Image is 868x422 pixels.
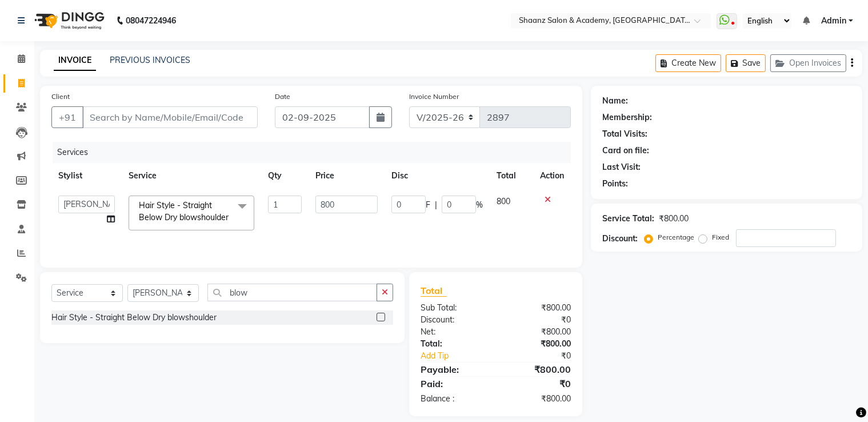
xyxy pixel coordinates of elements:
div: Discount: [412,314,496,326]
div: ₹800.00 [496,326,580,338]
div: ₹800.00 [496,393,580,405]
th: Service [122,163,261,189]
div: ₹800.00 [659,213,689,225]
span: F [426,199,430,211]
div: Balance : [412,393,496,405]
th: Stylist [51,163,122,189]
a: x [229,212,234,222]
div: Card on file: [602,145,649,157]
button: Create New [655,54,721,72]
div: Total Visits: [602,128,647,140]
div: Paid: [412,377,496,391]
div: ₹0 [496,314,580,326]
div: ₹800.00 [496,363,580,376]
label: Fixed [712,232,729,242]
div: Hair Style - Straight Below Dry blowshoulder [51,312,217,324]
input: Search by Name/Mobile/Email/Code [82,106,258,128]
div: ₹0 [496,377,580,391]
div: Name: [602,95,628,107]
div: Sub Total: [412,302,496,314]
th: Price [309,163,385,189]
th: Total [490,163,533,189]
img: logo [29,5,107,37]
span: Admin [821,15,846,27]
th: Qty [261,163,308,189]
label: Client [51,91,70,102]
a: INVOICE [54,50,96,71]
div: ₹800.00 [496,338,580,350]
th: Disc [385,163,490,189]
label: Date [275,91,290,102]
a: PREVIOUS INVOICES [110,55,190,65]
div: Service Total: [602,213,654,225]
div: Net: [412,326,496,338]
button: +91 [51,106,83,128]
a: Add Tip [412,350,510,362]
span: Total [421,285,447,297]
div: Last Visit: [602,161,641,173]
div: Points: [602,178,628,190]
div: Services [53,142,579,163]
button: Open Invoices [770,54,846,72]
div: Discount: [602,233,638,245]
span: Hair Style - Straight Below Dry blowshoulder [139,200,229,222]
span: | [435,199,437,211]
b: 08047224946 [126,5,176,37]
div: ₹800.00 [496,302,580,314]
div: Payable: [412,363,496,376]
span: 800 [497,196,510,206]
span: % [476,199,483,211]
div: ₹0 [510,350,579,362]
th: Action [533,163,571,189]
label: Percentage [658,232,694,242]
button: Save [726,54,766,72]
div: Total: [412,338,496,350]
input: Search or Scan [207,284,377,301]
label: Invoice Number [409,91,459,102]
div: Membership: [602,112,652,124]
